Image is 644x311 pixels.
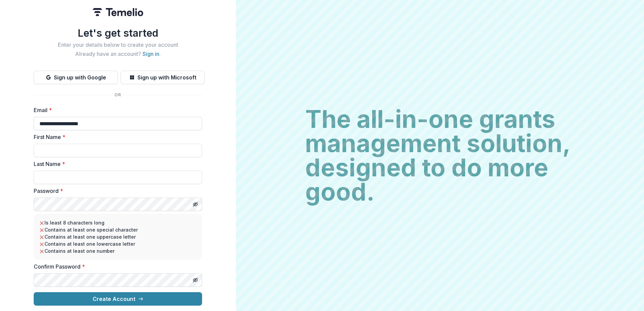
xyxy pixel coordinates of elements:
[34,106,198,114] label: Email
[121,71,205,84] button: Sign up with Microsoft
[93,8,143,16] img: Temelio
[39,233,197,240] li: Contains at least one uppercase letter
[34,187,198,195] label: Password
[34,71,118,84] button: Sign up with Google
[34,51,202,57] h2: Already have an account? .
[142,50,159,57] a: Sign in
[39,226,197,233] li: Contains at least one special character
[34,263,198,271] label: Confirm Password
[34,27,202,39] h1: Let's get started
[190,199,201,210] button: Toggle password visibility
[39,219,197,226] li: Is least 8 characters long
[190,275,201,285] button: Toggle password visibility
[34,133,198,141] label: First Name
[39,240,197,247] li: Contains at least one lowercase letter
[34,42,202,48] h2: Enter your details below to create your account
[34,160,198,168] label: Last Name
[39,247,197,254] li: Contains at least one number
[34,292,202,306] button: Create Account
